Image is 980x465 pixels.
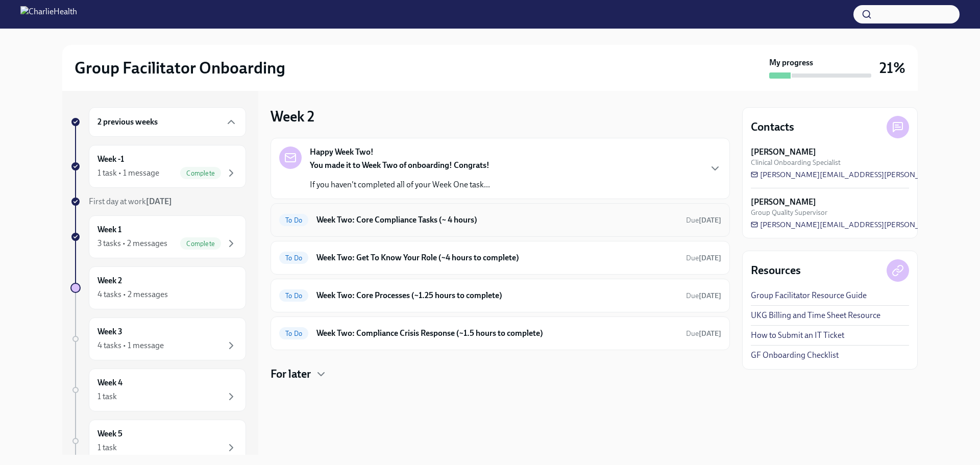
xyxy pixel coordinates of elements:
[146,197,172,206] strong: [DATE]
[310,179,490,190] p: If you haven't completed all of your Week One task...
[751,290,867,301] a: Group Facilitator Resource Guide
[686,253,721,263] span: September 29th, 2025 10:00
[310,160,489,170] strong: You made it to Week Two of onboarding! Congrats!
[279,287,721,304] a: To DoWeek Two: Core Processes (~1.25 hours to complete)Due[DATE]
[751,158,841,167] span: Clinical Onboarding Specialist
[316,214,678,226] h6: Week Two: Core Compliance Tasks (~ 4 hours)
[316,328,678,339] h6: Week Two: Compliance Crisis Response (~1.5 hours to complete)
[769,57,813,68] strong: My progress
[89,107,246,137] div: 2 previous weeks
[70,145,246,188] a: Week -11 task • 1 messageComplete
[686,329,721,338] span: September 29th, 2025 10:00
[97,428,122,439] h6: Week 5
[97,154,124,165] h6: Week -1
[70,266,246,309] a: Week 24 tasks • 2 messages
[97,377,122,388] h6: Week 4
[751,263,801,278] h4: Resources
[97,238,167,249] div: 3 tasks • 2 messages
[70,317,246,360] a: Week 34 tasks • 1 message
[75,58,285,78] h2: Group Facilitator Onboarding
[279,212,721,228] a: To DoWeek Two: Core Compliance Tasks (~ 4 hours)Due[DATE]
[97,326,122,337] h6: Week 3
[279,216,308,224] span: To Do
[699,329,721,338] strong: [DATE]
[279,254,308,262] span: To Do
[97,224,121,235] h6: Week 1
[751,119,794,135] h4: Contacts
[70,420,246,462] a: Week 51 task
[686,254,721,262] span: Due
[699,254,721,262] strong: [DATE]
[89,197,172,206] span: First day at work
[70,215,246,258] a: Week 13 tasks • 2 messagesComplete
[70,196,246,207] a: First day at work[DATE]
[686,215,721,225] span: September 29th, 2025 10:00
[20,6,77,22] img: CharlieHealth
[751,146,816,158] strong: [PERSON_NAME]
[97,289,168,300] div: 4 tasks • 2 messages
[316,252,678,263] h6: Week Two: Get To Know Your Role (~4 hours to complete)
[271,366,311,382] h4: For later
[751,330,844,341] a: How to Submit an IT Ticket
[686,329,721,338] span: Due
[751,208,827,217] span: Group Quality Supervisor
[279,325,721,341] a: To DoWeek Two: Compliance Crisis Response (~1.5 hours to complete)Due[DATE]
[271,366,730,382] div: For later
[97,391,117,402] div: 1 task
[97,442,117,453] div: 1 task
[751,350,839,361] a: GF Onboarding Checklist
[97,275,122,286] h6: Week 2
[180,169,221,177] span: Complete
[97,167,159,179] div: 1 task • 1 message
[699,216,721,225] strong: [DATE]
[751,310,880,321] a: UKG Billing and Time Sheet Resource
[686,291,721,301] span: September 29th, 2025 10:00
[310,146,374,158] strong: Happy Week Two!
[279,330,308,337] span: To Do
[70,369,246,411] a: Week 41 task
[686,291,721,300] span: Due
[97,116,158,128] h6: 2 previous weeks
[751,197,816,208] strong: [PERSON_NAME]
[279,292,308,300] span: To Do
[279,250,721,266] a: To DoWeek Two: Get To Know Your Role (~4 hours to complete)Due[DATE]
[180,240,221,248] span: Complete
[879,59,905,77] h3: 21%
[686,216,721,225] span: Due
[97,340,164,351] div: 4 tasks • 1 message
[316,290,678,301] h6: Week Two: Core Processes (~1.25 hours to complete)
[271,107,314,126] h3: Week 2
[699,291,721,300] strong: [DATE]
